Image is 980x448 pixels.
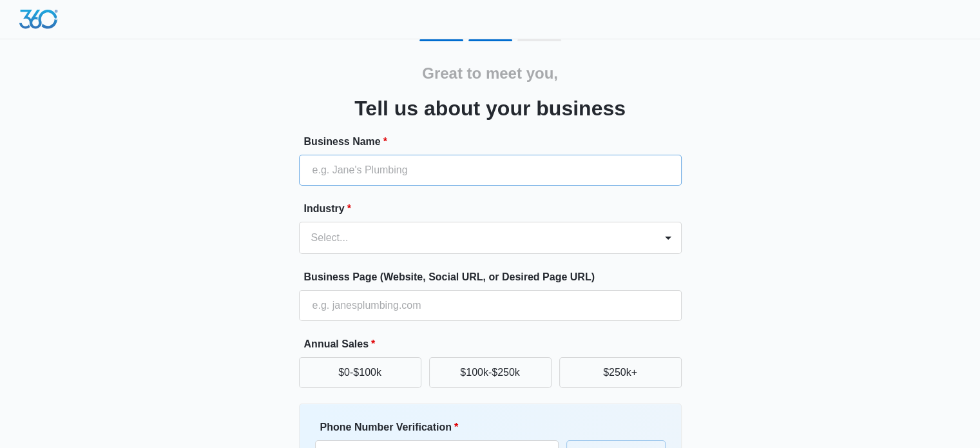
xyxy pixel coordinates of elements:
[299,155,682,186] input: e.g. Jane's Plumbing
[299,290,682,321] input: e.g. janesplumbing.com
[304,269,687,285] label: Business Page (Website, Social URL, or Desired Page URL)
[299,357,421,388] button: $0-$100k
[354,93,626,124] h3: Tell us about your business
[422,62,558,85] h2: Great to meet you,
[559,357,682,388] button: $250k+
[304,201,687,217] label: Industry
[320,420,564,435] label: Phone Number Verification
[304,336,687,352] label: Annual Sales
[429,357,552,388] button: $100k-$250k
[304,134,687,150] label: Business Name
